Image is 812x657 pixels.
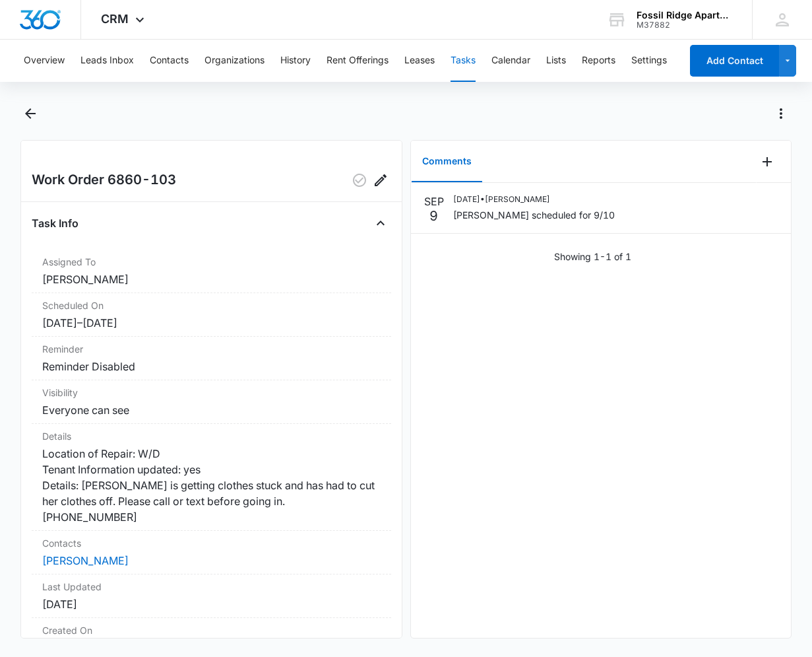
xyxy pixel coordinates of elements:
dd: Location of Repair: W/D Tenant Information updated: yes Details: [PERSON_NAME] is getting clothes... [42,446,381,525]
dd: Reminder Disabled [42,359,381,374]
dd: [DATE] [42,596,381,612]
button: Settings [631,40,667,82]
h4: Task Info [32,215,78,231]
div: Assigned To[PERSON_NAME] [32,250,391,293]
div: Last Updated[DATE] [32,574,391,618]
button: History [280,40,311,82]
button: Leads Inbox [80,40,134,82]
button: Contacts [150,40,189,82]
button: Add Comment [757,151,778,172]
h2: Work Order 6860-103 [32,170,176,191]
button: Edit [370,170,391,191]
p: [PERSON_NAME] scheduled for 9/10 [453,208,615,222]
button: Add Contact [690,45,779,77]
button: Leases [404,40,435,82]
dd: [DATE] – [DATE] [42,315,381,331]
div: account id [637,20,733,30]
div: Scheduled On[DATE]–[DATE] [32,293,391,337]
dd: Everyone can see [42,402,381,418]
div: ReminderReminder Disabled [32,337,391,380]
button: Back [20,103,41,124]
div: VisibilityEveryone can see [32,380,391,424]
dt: Details [42,429,381,443]
button: Overview [24,40,65,82]
div: DetailsLocation of Repair: W/D Tenant Information updated: yes Details: [PERSON_NAME] is getting ... [32,424,391,531]
button: Tasks [451,40,476,82]
p: SEP [424,193,444,209]
dd: [PERSON_NAME] [42,271,381,287]
button: Organizations [204,40,265,82]
button: Reports [582,40,615,82]
dt: Created On [42,623,381,637]
dt: Contacts [42,536,381,550]
p: Showing 1-1 of 1 [554,250,631,263]
button: Close [370,213,391,234]
div: account name [637,10,733,20]
button: Rent Offerings [327,40,389,82]
div: Contacts[PERSON_NAME] [32,531,391,574]
dt: Last Updated [42,580,381,594]
p: [DATE] • [PERSON_NAME] [453,193,615,205]
a: [PERSON_NAME] [42,554,129,567]
button: Lists [546,40,566,82]
dt: Assigned To [42,255,381,269]
span: CRM [101,12,129,26]
button: Comments [412,141,482,182]
dt: Reminder [42,342,381,356]
dt: Scheduled On [42,298,381,312]
button: Calendar [491,40,530,82]
dt: Visibility [42,386,381,399]
button: Actions [770,103,792,124]
p: 9 [429,209,438,223]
